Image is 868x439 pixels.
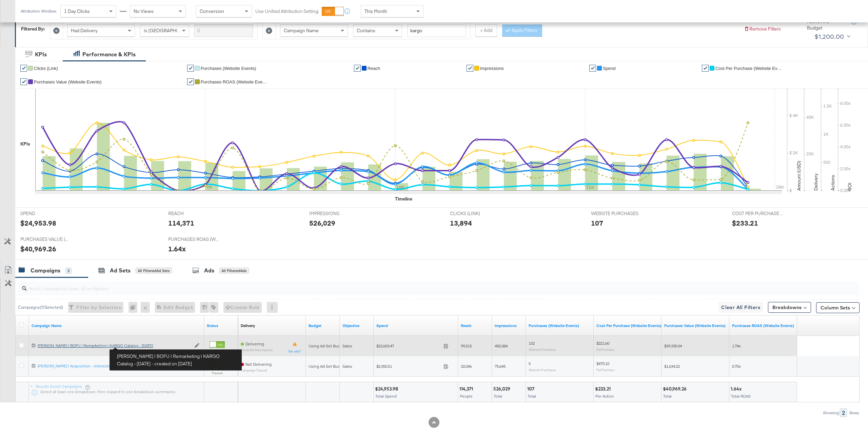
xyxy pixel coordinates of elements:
span: Not Delivering [245,362,272,367]
span: No Views [134,8,154,14]
span: Clicks (Link) [34,66,58,71]
span: Total [528,394,536,399]
div: All Filtered Ad Sets [136,268,172,274]
div: $24,953.98 [375,386,400,392]
span: WEBSITE PURCHASES [591,210,642,217]
span: 75,645 [495,364,506,369]
span: Total [494,394,502,399]
div: Attribution Window: [20,9,57,14]
div: Showing: [823,411,840,415]
span: $470.10 [596,361,609,366]
span: $1,634.22 [664,364,680,369]
label: Use Unified Attribution Setting: [255,8,319,15]
div: 107 [527,386,536,392]
a: ✔ [187,65,194,72]
span: COST PER PURCHASE (WEBSITE EVENTS) [732,210,783,217]
a: ✔ [20,65,27,72]
div: Delivery [241,323,255,328]
input: Enter a search term [194,24,253,37]
a: The number of times a purchase was made tracked by your Custom Audience pixel on your website aft... [529,323,591,328]
span: Sales [342,343,352,348]
span: PURCHASES VALUE (WEBSITE EVENTS) [20,236,71,243]
a: ✔ [20,78,27,85]
span: 99,515 [461,343,472,348]
sub: Some Ad Sets Inactive [241,348,273,352]
span: Had Delivery [71,27,98,34]
a: The total amount spent to date. [376,323,455,328]
a: [PERSON_NAME] | Acquisition - Interests + LAL - KARGO Catalog - 2025 [38,363,191,369]
div: KPIs [35,51,47,58]
div: Campaigns ( 0 Selected) [18,304,63,310]
span: Purchases Value (Website Events) [34,79,102,84]
div: $40,969.26 [20,244,56,254]
span: Contains [357,27,375,34]
label: Paused [210,371,225,375]
div: 526,029 [493,386,512,392]
div: 0 [129,302,141,313]
div: $1,200.00 [814,32,844,42]
div: $233.21 [595,386,613,392]
span: Campaign Name [284,27,319,34]
div: $40,969.26 [663,386,689,392]
span: Delivering [245,341,264,346]
div: Filtered By: [21,26,45,32]
span: $22,603.47 [376,343,441,348]
a: The total value of the purchase actions tracked by your Custom Audience pixel on your website aft... [664,323,727,328]
span: People [460,394,473,399]
span: $221.60 [596,341,609,346]
button: Column Sets [816,302,860,313]
span: 0.70x [732,364,741,369]
button: $1,200.00 [812,31,852,42]
div: Rows [849,411,860,415]
span: 450,384 [495,343,508,348]
span: Purchases (Website Events) [201,66,256,71]
a: ✔ [589,65,596,72]
div: All Filtered Ads [219,268,249,274]
span: Total ROAS [731,394,751,399]
a: The number of times your ad was served. On mobile apps an ad is counted as served the first time ... [495,323,523,328]
sub: Campaign Paused [241,368,272,372]
span: PURCHASES ROAS (WEBSITE EVENTS) [168,236,219,243]
div: 526,029 [309,218,335,228]
span: This Month [364,8,387,14]
label: Active [210,350,225,355]
div: Using Ad Set Budget [309,364,346,369]
button: Breakdowns [768,302,811,313]
span: 1 Day Clicks [64,8,90,14]
span: Total Spend [375,394,397,399]
text: ROI [847,183,853,191]
span: Spend [603,66,616,71]
a: The total value of the purchase actions divided by spend tracked by your Custom Audience pixel on... [732,323,794,328]
div: KPIs [20,141,30,147]
div: 114,371 [168,218,194,228]
span: Total [663,394,672,399]
span: REACH [168,210,219,217]
text: Delivery [813,173,819,191]
div: Timeline [395,196,412,202]
input: Enter a search term [407,24,466,37]
span: IMPRESSIONS [309,210,360,217]
button: Clear All Filters [718,302,763,313]
text: Amount (USD) [796,161,802,191]
div: 13,894 [450,218,472,228]
div: Ads [204,267,214,274]
div: [PERSON_NAME] | BOFU | Remarketing | KARGO Catalog - [DATE] [38,343,191,348]
span: Reach [368,66,380,71]
a: ✔ [187,78,194,85]
a: [PERSON_NAME] | BOFU | Remarketing | KARGO Catalog - [DATE] [38,343,191,349]
span: Impressions [480,66,504,71]
input: Search Campaigns by Name, ID or Objective [27,279,781,292]
div: 1.64x [731,386,744,392]
span: Conversion [200,8,224,14]
div: $233.21 [732,218,758,228]
div: Using Ad Set Budget [309,343,346,349]
span: $39,335.04 [664,343,682,348]
div: 1.64x [168,244,186,254]
span: Sales [342,364,352,369]
div: Ad Sets [110,267,131,274]
button: Remove Filters [744,26,781,32]
span: Per Action [595,394,614,399]
div: Performance & KPIs [82,51,136,58]
button: + Add [475,24,497,37]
